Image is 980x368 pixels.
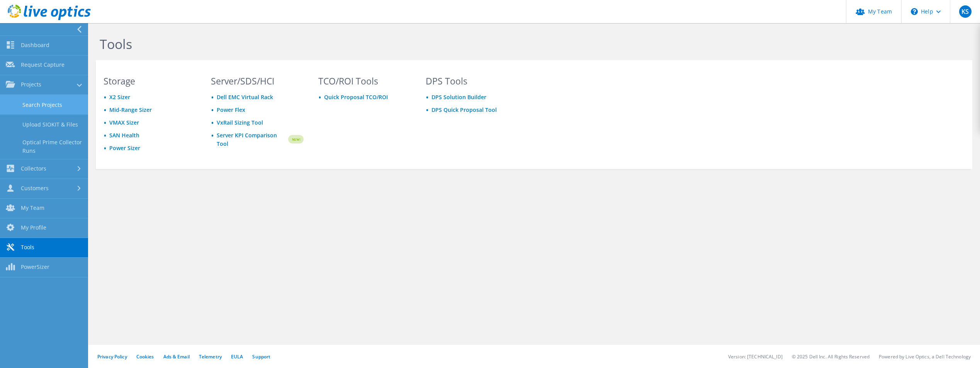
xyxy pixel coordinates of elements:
a: Support [252,353,270,360]
a: Server KPI Comparison Tool [217,131,287,148]
li: Version: [TECHNICAL_ID] [728,353,783,360]
svg: \n [911,8,918,15]
li: Powered by Live Optics, a Dell Technology [879,353,971,360]
h3: Server/SDS/HCI [211,77,304,85]
a: X2 Sizer [109,93,130,101]
a: Power Flex [217,106,245,113]
a: Telemetry [199,353,222,360]
h3: TCO/ROI Tools [318,77,411,85]
a: Mid-Range Sizer [109,106,152,113]
a: VxRail Sizing Tool [217,119,263,126]
a: SAN Health [109,132,139,139]
img: new-badge.svg [287,130,304,149]
a: Ads & Email [163,353,190,360]
h1: Tools [100,36,621,52]
span: KS [959,5,972,18]
a: EULA [231,353,243,360]
a: DPS Solution Builder [431,93,486,101]
a: DPS Quick Proposal Tool [431,106,497,113]
a: Privacy Policy [97,353,127,360]
a: Quick Proposal TCO/ROI [324,93,388,101]
li: © 2025 Dell Inc. All Rights Reserved [792,353,870,360]
a: Power Sizer [109,144,140,152]
a: VMAX Sizer [109,119,139,126]
a: Cookies [136,353,154,360]
h3: DPS Tools [426,77,518,85]
h3: Storage [104,77,196,85]
a: Dell EMC Virtual Rack [217,93,273,101]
